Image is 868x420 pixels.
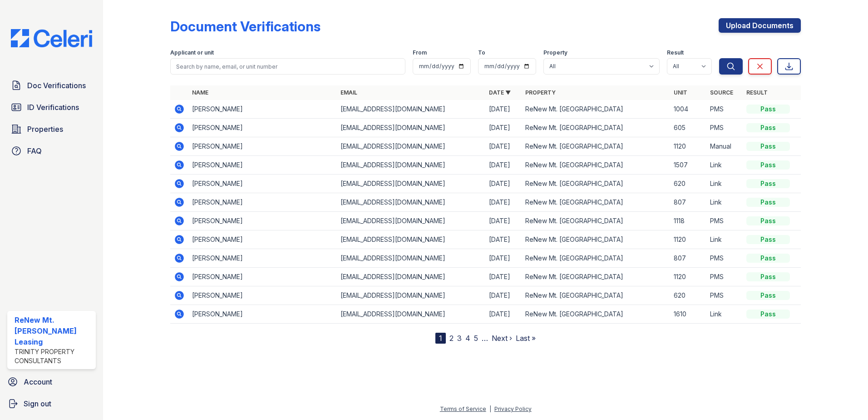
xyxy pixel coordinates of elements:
[522,156,670,175] td: ReNew Mt. [GEOGRAPHIC_DATA]
[522,286,670,305] td: ReNew Mt. [GEOGRAPHIC_DATA]
[24,376,52,387] span: Account
[188,305,337,324] td: [PERSON_NAME]
[706,100,743,119] td: PMS
[170,58,405,75] input: Search by name, email, or unit number
[719,18,801,33] a: Upload Documents
[522,137,670,156] td: ReNew Mt. [GEOGRAPHIC_DATA]
[670,100,706,119] td: 1004
[170,49,214,56] label: Applicant or unit
[522,268,670,286] td: ReNew Mt. [GEOGRAPHIC_DATA]
[337,286,485,305] td: [EMAIL_ADDRESS][DOMAIN_NAME]
[440,405,486,412] a: Terms of Service
[485,249,522,268] td: [DATE]
[188,193,337,212] td: [PERSON_NAME]
[4,29,99,47] img: CE_Logo_Blue-a8612792a0a2168367f1c8372b55b34899dd931a85d93a1a3d3e32e68fde9ad4.png
[746,291,790,300] div: Pass
[449,334,454,343] a: 2
[27,145,42,156] span: FAQ
[746,235,790,244] div: Pass
[670,137,706,156] td: 1120
[337,137,485,156] td: [EMAIL_ADDRESS][DOMAIN_NAME]
[485,193,522,212] td: [DATE]
[27,124,63,135] span: Properties
[413,49,427,56] label: From
[188,175,337,193] td: [PERSON_NAME]
[188,100,337,119] td: [PERSON_NAME]
[15,315,92,347] div: ReNew Mt. [PERSON_NAME] Leasing
[706,286,743,305] td: PMS
[465,334,470,343] a: 4
[670,286,706,305] td: 620
[746,142,790,151] div: Pass
[188,230,337,249] td: [PERSON_NAME]
[485,100,522,119] td: [DATE]
[4,395,99,413] a: Sign out
[485,175,522,193] td: [DATE]
[706,119,743,137] td: PMS
[706,305,743,324] td: Link
[15,347,92,365] div: Trinity Property Consultants
[706,268,743,286] td: PMS
[706,249,743,268] td: PMS
[188,212,337,230] td: [PERSON_NAME]
[337,175,485,193] td: [EMAIL_ADDRESS][DOMAIN_NAME]
[706,193,743,212] td: Link
[337,268,485,286] td: [EMAIL_ADDRESS][DOMAIN_NAME]
[489,89,511,96] a: Date ▼
[670,249,706,268] td: 807
[522,175,670,193] td: ReNew Mt. [GEOGRAPHIC_DATA]
[492,334,512,343] a: Next ›
[706,137,743,156] td: Manual
[746,310,790,319] div: Pass
[670,305,706,324] td: 1610
[188,137,337,156] td: [PERSON_NAME]
[670,230,706,249] td: 1120
[170,18,321,35] div: Document Verifications
[525,89,556,96] a: Property
[670,156,706,175] td: 1507
[337,212,485,230] td: [EMAIL_ADDRESS][DOMAIN_NAME]
[4,373,99,391] a: Account
[543,49,567,56] label: Property
[27,80,86,91] span: Doc Verifications
[192,89,208,96] a: Name
[746,160,790,170] div: Pass
[667,49,684,56] label: Result
[706,212,743,230] td: PMS
[188,268,337,286] td: [PERSON_NAME]
[522,119,670,137] td: ReNew Mt. [GEOGRAPHIC_DATA]
[337,305,485,324] td: [EMAIL_ADDRESS][DOMAIN_NAME]
[494,405,532,412] a: Privacy Policy
[670,119,706,137] td: 605
[340,89,357,96] a: Email
[516,334,536,343] a: Last »
[337,193,485,212] td: [EMAIL_ADDRESS][DOMAIN_NAME]
[706,175,743,193] td: Link
[24,398,51,409] span: Sign out
[485,230,522,249] td: [DATE]
[670,175,706,193] td: 620
[485,137,522,156] td: [DATE]
[478,49,485,56] label: To
[27,102,79,113] span: ID Verifications
[7,76,96,95] a: Doc Verifications
[337,230,485,249] td: [EMAIL_ADDRESS][DOMAIN_NAME]
[746,105,790,114] div: Pass
[188,156,337,175] td: [PERSON_NAME]
[337,119,485,137] td: [EMAIL_ADDRESS][DOMAIN_NAME]
[485,268,522,286] td: [DATE]
[522,249,670,268] td: ReNew Mt. [GEOGRAPHIC_DATA]
[474,334,478,343] a: 5
[706,230,743,249] td: Link
[482,333,488,344] span: …
[746,272,790,281] div: Pass
[670,212,706,230] td: 1118
[522,230,670,249] td: ReNew Mt. [GEOGRAPHIC_DATA]
[710,89,733,96] a: Source
[188,119,337,137] td: [PERSON_NAME]
[7,120,96,138] a: Properties
[337,100,485,119] td: [EMAIL_ADDRESS][DOMAIN_NAME]
[485,305,522,324] td: [DATE]
[7,142,96,160] a: FAQ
